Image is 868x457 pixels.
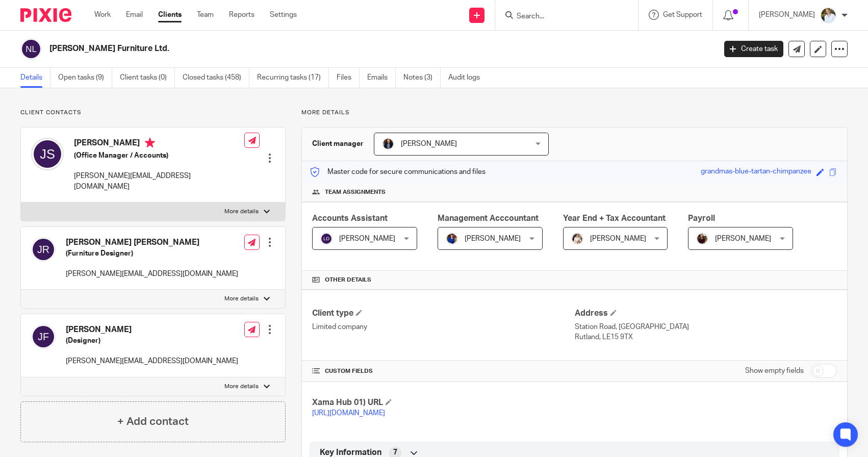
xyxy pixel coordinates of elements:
a: Details [20,68,50,88]
h3: Client manager [312,139,364,149]
span: [PERSON_NAME] [590,235,646,242]
span: Accounts Assistant [312,214,388,222]
i: Primary [145,138,155,148]
a: Reports [229,10,254,20]
p: More details [224,383,259,391]
label: Show empty fields [745,366,804,376]
img: Pixie [20,8,71,22]
h4: Address [575,308,837,319]
p: [PERSON_NAME] [759,10,815,20]
a: Audit logs [448,68,488,88]
h4: [PERSON_NAME] [PERSON_NAME] [66,237,238,248]
h2: [PERSON_NAME] Furniture Ltd. [49,43,577,54]
p: [PERSON_NAME][EMAIL_ADDRESS][DOMAIN_NAME] [74,171,244,192]
span: [PERSON_NAME] [465,235,521,242]
span: Year End + Tax Accountant [563,214,666,222]
img: svg%3E [31,324,56,349]
a: Notes (3) [403,68,441,88]
p: Station Road, [GEOGRAPHIC_DATA] [575,322,837,332]
div: grandmas-blue-tartan-chimpanzee [701,166,811,178]
h4: [PERSON_NAME] [66,324,238,335]
img: MaxAcc_Sep21_ElliDeanPhoto_030.jpg [696,233,708,245]
img: Nicole.jpeg [446,233,458,245]
a: Email [126,10,143,20]
h4: CUSTOM FIELDS [312,367,574,375]
a: Create task [724,41,783,57]
h4: Client type [312,308,574,319]
span: Payroll [688,214,715,222]
span: [PERSON_NAME] [339,235,395,242]
span: [PERSON_NAME] [715,235,771,242]
p: More details [224,295,259,303]
img: svg%3E [31,138,64,170]
span: Other details [325,276,371,284]
img: svg%3E [320,233,333,245]
a: Settings [270,10,297,20]
h5: (Furniture Designer) [66,248,238,259]
h5: (Office Manager / Accounts) [74,150,244,161]
span: [PERSON_NAME] [401,140,457,147]
h5: (Designer) [66,336,238,346]
h4: [PERSON_NAME] [74,138,244,150]
p: [PERSON_NAME][EMAIL_ADDRESS][DOMAIN_NAME] [66,269,238,279]
a: Emails [367,68,396,88]
a: Recurring tasks (17) [257,68,329,88]
a: Open tasks (9) [58,68,112,88]
a: Clients [158,10,182,20]
a: [URL][DOMAIN_NAME] [312,410,385,417]
img: svg%3E [20,38,42,60]
a: Files [337,68,360,88]
input: Search [516,12,607,21]
p: Limited company [312,322,574,332]
p: Rutland, LE15 9TX [575,332,837,342]
p: More details [224,208,259,216]
span: Team assignments [325,188,386,196]
span: Get Support [663,11,702,18]
span: Management Acccountant [438,214,539,222]
h4: + Add contact [117,414,189,429]
p: Client contacts [20,109,286,117]
h4: Xama Hub 01) URL [312,397,574,408]
img: Kayleigh%20Henson.jpeg [571,233,583,245]
img: martin-hickman.jpg [382,138,394,150]
a: Client tasks (0) [120,68,175,88]
p: More details [301,109,848,117]
p: Master code for secure communications and files [310,167,486,177]
a: Closed tasks (458) [183,68,249,88]
p: [PERSON_NAME][EMAIL_ADDRESS][DOMAIN_NAME] [66,356,238,366]
img: sarah-royle.jpg [820,7,836,23]
img: svg%3E [31,237,56,262]
a: Work [94,10,111,20]
a: Team [197,10,214,20]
